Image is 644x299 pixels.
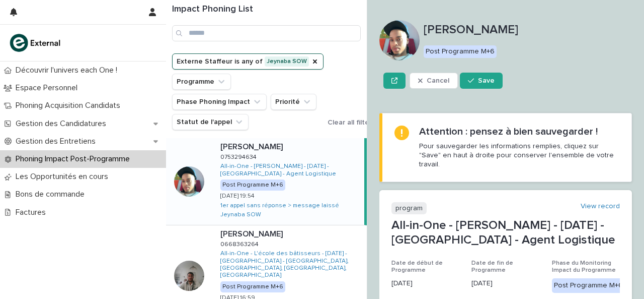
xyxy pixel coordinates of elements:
p: Factures [12,208,54,217]
p: All-in-One - [PERSON_NAME] - [DATE] - [GEOGRAPHIC_DATA] - Agent Logistique [391,218,620,248]
span: Date de début de Programme [391,260,443,273]
span: Phase du Monitoring Impact du Programme [552,260,616,273]
h1: Impact Phoning List [172,4,361,15]
p: Les Opportunités en cours [12,172,116,182]
p: Espace Personnel [12,83,86,93]
button: Priorité [271,94,316,110]
div: Post Programme M+6 [220,180,285,191]
p: Gestion des Entretiens [12,137,104,146]
div: Post Programme M+6 [424,45,497,58]
p: [PERSON_NAME] [220,227,285,239]
p: Pour sauvegarder les informations remplies, cliquez sur "Save" en haut à droite pour conserver l'... [419,142,619,169]
a: [PERSON_NAME][PERSON_NAME] 07532946340753294634 All-in-One - [PERSON_NAME] - [DATE] - [GEOGRAPHIC... [166,138,367,225]
p: Découvrir l'univers each One ! [12,66,125,75]
p: Phoning Impact Post-Programme [12,154,138,164]
p: Gestion des Candidatures [12,119,114,129]
p: [DATE] 19:54 [220,193,255,200]
p: [DATE] [391,278,459,289]
div: Post Programme M+6 [220,281,285,292]
p: [PERSON_NAME] [220,140,285,152]
button: Cancel [410,73,458,89]
a: View record [581,202,620,211]
p: [PERSON_NAME] [424,23,632,37]
input: Search [172,25,361,41]
button: Programme [172,74,231,90]
button: Phase Phoning Impact [172,94,267,110]
a: Jeynaba SOW [220,211,261,218]
p: Phoning Acquisition Candidats [12,101,128,110]
p: 0753294634 [220,152,259,161]
span: Cancel [427,77,449,84]
a: All-in-One - [PERSON_NAME] - [DATE] - [GEOGRAPHIC_DATA] - Agent Logistique [220,163,360,177]
button: Externe Staffeur [172,53,324,70]
span: Save [478,77,495,84]
p: 0668363264 [220,239,261,248]
button: Statut de l'appel [172,114,249,130]
div: Post Programme M+6 [552,278,625,293]
img: bc51vvfgR2QLHU84CWIQ [8,33,63,53]
h2: Attention : pensez à bien sauvegarder ! [419,126,598,138]
span: Date de fin de Programme [471,260,513,273]
p: [DATE] [471,278,539,289]
p: program [391,202,427,215]
button: Save [460,73,503,89]
a: 1er appel sans réponse > message laissé [220,202,339,209]
p: Bons de commande [12,190,93,199]
button: Clear all filters [324,115,375,130]
a: All-in-One - L'école des bâtisseurs - [DATE] - [GEOGRAPHIC_DATA] - [GEOGRAPHIC_DATA], [GEOGRAPHIC... [220,250,363,279]
span: Clear all filters [328,119,375,126]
